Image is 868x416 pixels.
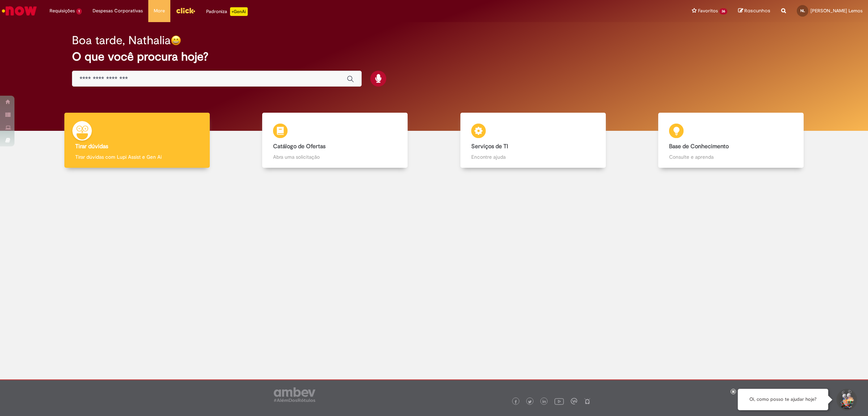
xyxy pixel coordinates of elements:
b: Catálogo de Ofertas [273,143,325,150]
img: logo_footer_workplace.png [571,398,577,404]
img: ServiceNow [1,4,38,18]
span: 36 [719,8,727,14]
b: Tirar dúvidas [75,143,108,150]
span: Rascunhos [744,7,770,14]
p: Consulte e aprenda [669,153,793,161]
img: click_logo_yellow_360x200.png [176,5,195,16]
div: Padroniza [206,7,248,16]
b: Base de Conhecimento [669,143,729,150]
div: Oi, como posso te ajudar hoje? [738,389,828,410]
a: Catálogo de Ofertas Abra uma solicitação [236,113,434,168]
span: Requisições [50,7,75,14]
a: Rascunhos [738,8,770,14]
a: Serviços de TI Encontre ajuda [434,113,632,168]
img: happy-face.png [171,35,181,46]
img: logo_footer_twitter.png [528,400,532,404]
p: Abra uma solicitação [273,153,397,161]
span: More [154,7,165,14]
p: Encontre ajuda [471,153,595,161]
p: +GenAi [230,7,248,16]
h2: O que você procura hoje? [72,50,796,63]
img: logo_footer_ambev_rotulo_gray.png [274,387,315,402]
a: Tirar dúvidas Tirar dúvidas com Lupi Assist e Gen Ai [38,113,236,168]
button: Iniciar Conversa de Suporte [835,389,857,411]
span: 1 [76,8,82,14]
img: logo_footer_naosei.png [584,398,591,404]
span: NL [800,8,805,13]
p: Tirar dúvidas com Lupi Assist e Gen Ai [75,153,199,161]
span: Favoritos [698,7,718,14]
span: [PERSON_NAME] Lemos [810,8,863,14]
img: logo_footer_youtube.png [554,396,564,406]
a: Base de Conhecimento Consulte e aprenda [632,113,830,168]
img: logo_footer_linkedin.png [542,400,546,404]
img: logo_footer_facebook.png [514,400,518,404]
span: Despesas Corporativas [93,7,143,14]
b: Serviços de TI [471,143,508,150]
h2: Boa tarde, Nathalia [72,34,171,47]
